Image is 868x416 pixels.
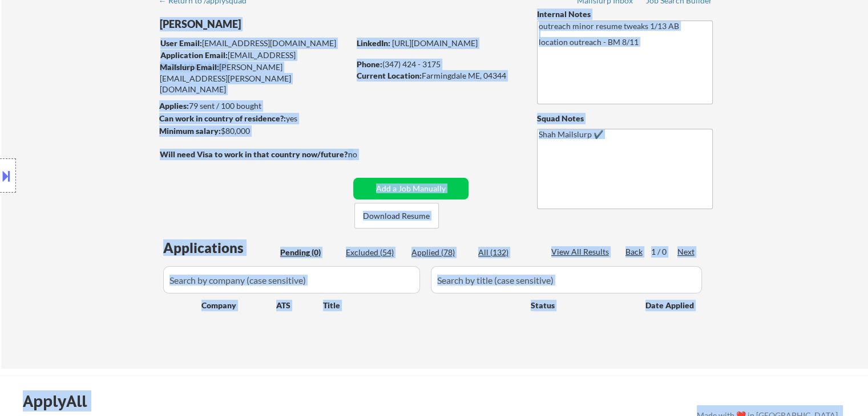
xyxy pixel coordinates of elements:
div: Company [201,300,276,311]
div: [EMAIL_ADDRESS][DOMAIN_NAME] [160,38,349,49]
div: Internal Notes [537,9,713,20]
div: [PERSON_NAME] [160,17,394,31]
div: (347) 424 - 3175 [357,59,518,70]
div: no [348,149,381,160]
strong: Phone: [357,59,382,69]
strong: Current Location: [357,71,422,80]
button: Add a Job Manually [353,178,469,199]
div: Date Applied [645,300,696,311]
div: yes [159,113,346,124]
strong: LinkedIn: [357,38,390,48]
div: View All Results [551,246,612,258]
strong: Can work in country of residence?: [159,113,286,123]
input: Search by company (case sensitive) [163,266,420,293]
div: Applications [163,241,276,255]
div: $80,000 [159,125,349,137]
div: Next [677,246,696,258]
button: Download Resume [354,203,439,229]
div: Pending (0) [280,247,337,258]
strong: Application Email: [160,50,228,60]
div: Squad Notes [537,113,713,124]
div: All (132) [478,247,535,258]
div: ApplyAll [23,391,100,411]
strong: Will need Visa to work in that country now/future?: [160,149,350,159]
div: Excluded (54) [346,247,403,258]
div: ATS [276,300,323,311]
div: Title [323,300,520,311]
div: Back [625,246,644,258]
div: 79 sent / 100 bought [159,100,349,112]
div: Applied (78) [411,247,469,258]
div: Status [531,295,629,315]
div: [EMAIL_ADDRESS][DOMAIN_NAME] [160,50,349,72]
div: Farmingdale ME, 04344 [357,70,518,81]
div: 1 / 0 [651,246,677,258]
strong: User Email: [160,38,202,48]
strong: Mailslurp Email: [160,62,219,72]
input: Search by title (case sensitive) [431,266,702,293]
div: [PERSON_NAME][EMAIL_ADDRESS][PERSON_NAME][DOMAIN_NAME] [160,62,349,95]
a: [URL][DOMAIN_NAME] [392,38,478,48]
